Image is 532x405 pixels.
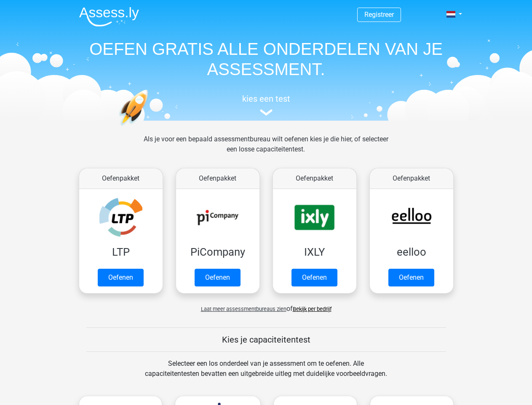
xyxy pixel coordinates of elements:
[72,94,460,104] h5: kies een test
[364,11,394,19] a: Registreer
[79,7,139,27] img: Assessly
[137,134,395,165] div: Als je voor een bepaald assessmentbureau wilt oefenen kies je die hier, of selecteer een losse ca...
[119,89,181,166] img: oefenen
[201,306,286,312] span: Laat meer assessmentbureaus zien
[86,335,446,345] h5: Kies je capaciteitentest
[137,359,395,389] div: Selecteer een los onderdeel van je assessment om te oefenen. Alle capaciteitentesten bevatten een...
[72,297,460,314] div: of
[98,269,144,286] a: Oefenen
[72,94,460,116] a: kies een test
[260,109,273,116] img: assessment
[293,306,331,312] a: Bekijk per bedrijf
[388,269,434,286] a: Oefenen
[195,269,241,286] a: Oefenen
[291,269,337,286] a: Oefenen
[72,39,460,79] h1: OEFEN GRATIS ALLE ONDERDELEN VAN JE ASSESSMENT.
